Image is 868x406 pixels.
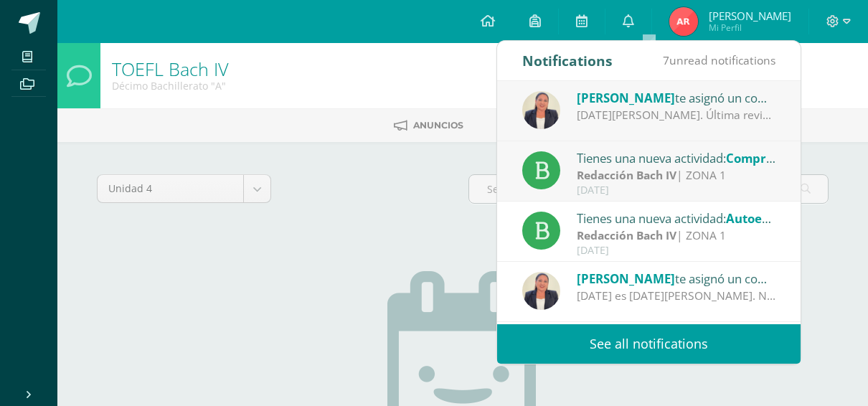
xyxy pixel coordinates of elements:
[577,288,776,304] div: [DATE] es [DATE][PERSON_NAME]. No entregó los ejercicios del [DATE].
[709,22,791,34] span: Mi Perfil
[577,90,675,106] span: [PERSON_NAME]
[112,79,229,93] div: Décimo Bachillerato 'A'
[577,209,776,227] div: Tienes una nueva actividad:
[413,120,463,131] span: Anuncios
[522,91,560,129] img: 281c1a9544439c75d6e409e1da34b3c2.png
[726,210,820,227] span: Autoevaluación
[709,9,791,23] span: [PERSON_NAME]
[108,175,232,202] span: Unidad 4
[663,52,669,68] span: 7
[577,270,675,287] span: [PERSON_NAME]
[669,7,698,36] img: c9bcb59223d60cba950dd4d66ce03bcc.png
[394,114,463,137] a: Anuncios
[577,167,676,183] strong: Redacción Bach IV
[577,167,776,184] div: | ZONA 1
[469,175,828,203] input: Search for activity here…
[577,269,776,288] div: te asignó un comentario en 'Comprensión de lectura' para 'Redacción [PERSON_NAME] IV'
[577,245,776,257] div: [DATE]
[577,88,776,107] div: te asignó un comentario en 'Comprensión de lectura' para 'Redacción [PERSON_NAME] IV'
[112,59,229,79] h1: TOEFL Bach IV
[577,227,776,244] div: | ZONA 1
[577,184,776,197] div: [DATE]
[112,57,229,81] a: TOEFL Bach IV
[577,227,676,243] strong: Redacción Bach IV
[577,107,776,123] div: [DATE][PERSON_NAME]. Última revisión de actividades del libro de texto. Ya tiene las copias. Sólo...
[522,41,613,80] div: Notifications
[98,175,270,202] a: Unidad 4
[497,324,801,364] a: See all notifications
[663,52,775,68] span: unread notifications
[522,272,560,310] img: 281c1a9544439c75d6e409e1da34b3c2.png
[577,148,776,167] div: Tienes una nueva actividad:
